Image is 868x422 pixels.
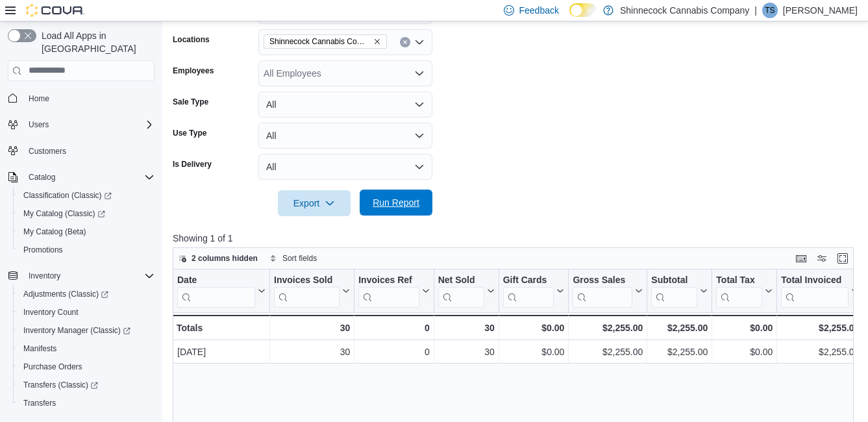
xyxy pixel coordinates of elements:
a: Adjustments (Classic) [13,285,160,303]
button: Inventory Count [13,303,160,321]
a: Classification (Classic) [18,188,117,203]
span: Transfers (Classic) [18,377,155,393]
a: Transfers (Classic) [18,377,103,393]
div: Invoices Sold [274,274,340,307]
img: Cova [26,4,84,17]
button: Date [177,274,266,307]
button: All [258,92,432,118]
button: Total Tax [716,274,773,307]
span: Inventory Manager (Classic) [18,323,155,338]
div: Invoices Ref [358,274,419,286]
span: Home [23,90,155,106]
a: Inventory Manager (Classic) [13,321,160,340]
div: Invoices Sold [274,274,340,286]
span: Promotions [18,242,155,258]
button: Subtotal [651,274,708,307]
span: Dark Mode [569,17,570,18]
label: Locations [173,34,210,45]
button: Users [3,116,160,134]
button: Inventory [3,267,160,285]
div: $2,255.00 [573,344,643,360]
div: Total Invoiced [781,274,849,307]
span: Purchase Orders [23,362,82,372]
a: Home [23,91,55,106]
div: 0 [358,344,429,360]
span: Users [29,119,49,130]
button: Gross Sales [573,274,643,307]
a: Inventory Count [18,304,84,320]
span: Inventory [29,271,60,281]
div: Net Sold [438,274,484,307]
div: $2,255.00 [573,320,643,336]
span: Manifests [23,343,56,354]
div: Date [177,274,255,307]
button: Catalog [3,168,160,186]
div: Date [177,274,255,286]
label: Use Type [173,128,206,138]
div: 30 [274,344,350,360]
button: All [258,123,432,149]
button: Users [23,117,54,132]
span: Classification (Classic) [23,190,112,201]
button: 2 columns hidden [173,251,263,266]
div: 30 [438,344,495,360]
span: Shinnecock Cannabis Company [269,35,371,48]
button: Gift Cards [503,274,565,307]
a: My Catalog (Beta) [18,224,92,240]
a: Purchase Orders [18,359,88,375]
div: Subtotal [651,274,697,286]
div: 30 [274,320,350,336]
label: Sale Type [173,97,208,107]
button: Display options [814,251,830,266]
button: Open list of options [414,37,425,47]
span: Transfers [18,395,155,411]
span: Shinnecock Cannabis Company [264,34,387,49]
div: $2,255.00 [781,320,859,336]
div: $2,255.00 [651,320,708,336]
button: Transfers [13,394,160,412]
button: Inventory [23,268,66,284]
span: Customers [29,146,66,156]
button: Invoices Ref [358,274,429,307]
label: Is Delivery [173,159,212,169]
button: Catalog [23,169,60,185]
button: Purchase Orders [13,358,160,376]
button: Invoices Sold [274,274,350,307]
button: Manifests [13,340,160,358]
div: $0.00 [716,344,773,360]
span: Customers [23,143,155,159]
button: Clear input [400,37,410,47]
div: 0 [358,320,429,336]
div: Total Invoiced [781,274,849,286]
span: Inventory Count [18,304,155,320]
p: Showing 1 of 1 [173,232,860,245]
button: Run Report [360,190,432,216]
span: Catalog [29,172,55,182]
span: Inventory [23,268,155,284]
button: Total Invoiced [781,274,859,307]
div: 30 [438,320,495,336]
p: Shinnecock Cannabis Company [620,3,749,18]
span: My Catalog (Beta) [23,227,86,237]
div: Totals [177,320,266,336]
span: Users [23,117,155,132]
span: Load All Apps in [GEOGRAPHIC_DATA] [36,29,155,55]
div: $2,255.00 [781,344,859,360]
span: Transfers [23,398,56,408]
span: Classification (Classic) [18,188,155,203]
button: Customers [3,142,160,160]
span: Export [286,190,343,216]
a: Transfers [18,395,61,411]
span: Adjustments (Classic) [23,289,108,299]
span: 2 columns hidden [192,253,258,264]
div: $0.00 [716,320,773,336]
a: Classification (Classic) [13,186,160,205]
div: Net Sold [438,274,484,286]
button: Home [3,89,160,108]
label: Employees [173,66,214,76]
a: Adjustments (Classic) [18,286,114,302]
div: Gift Cards [503,274,554,286]
button: All [258,154,432,180]
a: My Catalog (Classic) [18,206,110,221]
div: Gross Sales [573,274,632,286]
